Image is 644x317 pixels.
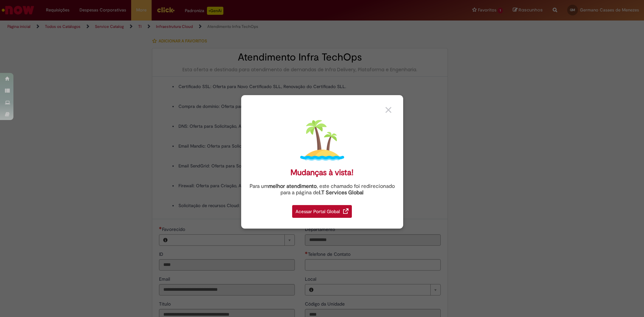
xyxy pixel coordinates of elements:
div: Acessar Portal Global [292,205,352,218]
div: Para um , este chamado foi redirecionado para a página de [246,183,398,196]
a: I.T Services Global [319,186,364,196]
img: island.png [300,118,344,162]
img: redirect_link.png [343,208,348,214]
a: Acessar Portal Global [292,201,352,218]
strong: melhor atendimento [268,183,317,190]
img: close_button_grey.png [385,107,391,113]
div: Mudanças à vista! [290,168,354,177]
